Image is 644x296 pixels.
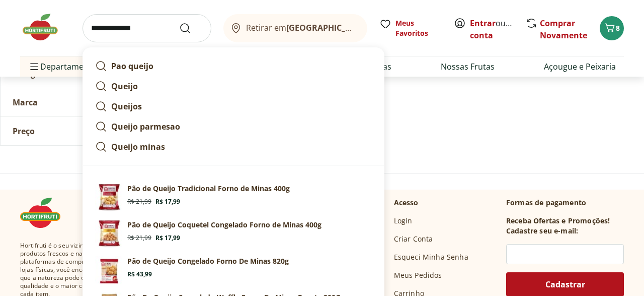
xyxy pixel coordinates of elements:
[127,270,152,278] span: R$ 43,99
[394,234,433,244] a: Criar Conta
[91,137,376,157] a: Queijo minas
[91,56,376,76] a: Pao queijo
[91,76,376,96] a: Queijo
[95,184,123,212] img: Pão de Queijo Tradicional Forno de Minas 400g
[111,141,165,152] strong: Queijo minas
[95,220,123,248] img: Pão de Queijo Coquetel Congelado Forno de Minas 400g
[394,252,468,262] a: Esqueci Minha Senha
[545,280,585,288] span: Cadastrar
[111,61,153,72] strong: Pao queijo
[470,17,515,41] span: ou
[286,22,456,33] b: [GEOGRAPHIC_DATA]/[GEOGRAPHIC_DATA]
[83,14,211,42] input: search
[91,180,376,216] a: Pão de Queijo Tradicional Forno de Minas 400gPão de Queijo Tradicional Forno de Minas 400gR$ 21,9...
[13,69,51,79] span: Categoria
[111,101,142,112] strong: Queijos
[394,198,419,208] p: Acesso
[127,184,290,194] p: Pão de Queijo Tradicional Forno de Minas 400g
[1,117,151,145] button: Preço
[506,226,578,236] h3: Cadastre seu e-mail:
[20,12,70,42] img: Hortifruti
[111,81,138,92] strong: Queijo
[28,54,40,79] button: Menu
[395,18,442,38] span: Meus Favoritos
[506,216,610,226] h3: Receba Ofertas e Promoções!
[155,234,180,242] span: R$ 17,99
[600,16,624,40] button: Carrinho
[379,18,442,38] a: Meus Favoritos
[506,198,624,208] p: Formas de pagamento
[91,252,376,288] a: PrincipalPão de Queijo Congelado Forno De Minas 820gR$ 43,99
[91,116,376,137] a: Queijo parmesao
[127,256,289,266] p: Pão de Queijo Congelado Forno De Minas 820g
[616,23,620,33] span: 8
[540,18,587,41] a: Comprar Novamente
[544,61,616,73] a: Açougue e Peixaria
[13,126,35,136] span: Preço
[91,216,376,252] a: Pão de Queijo Coquetel Congelado Forno de Minas 400gPão de Queijo Coquetel Congelado Forno de Min...
[246,23,357,32] span: Retirar em
[223,14,367,42] button: Retirar em[GEOGRAPHIC_DATA]/[GEOGRAPHIC_DATA]
[394,216,413,226] a: Login
[13,97,38,107] span: Marca
[470,18,525,41] a: Criar conta
[155,198,180,206] span: R$ 17,99
[91,96,376,116] a: Queijos
[179,22,203,34] button: Submit Search
[20,198,70,228] img: Hortifruti
[394,270,442,280] a: Meus Pedidos
[441,61,495,73] a: Nossas Frutas
[127,234,151,242] span: R$ 21,99
[1,88,151,116] button: Marca
[127,198,151,206] span: R$ 21,99
[28,54,101,79] span: Departamentos
[127,220,321,230] p: Pão de Queijo Coquetel Congelado Forno de Minas 400g
[111,121,180,132] strong: Queijo parmesao
[470,18,496,29] a: Entrar
[95,256,123,284] img: Principal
